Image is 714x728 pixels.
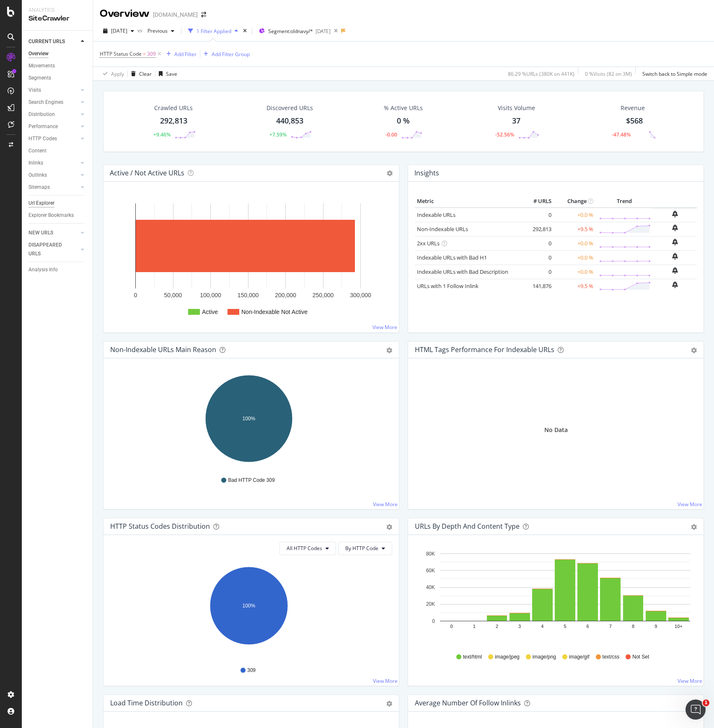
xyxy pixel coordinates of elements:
[137,27,144,34] span: vs
[28,171,47,180] div: Outlinks
[100,50,142,57] span: HTTP Status Code
[495,653,520,661] span: image/jpeg
[508,70,574,77] div: 86.29 % URLs ( 380K on 441K )
[417,254,487,261] a: Indexable URLs with Bad H1
[147,48,156,60] span: 309
[28,62,87,70] a: Movements
[691,347,697,353] div: gear
[160,116,187,126] div: 292,813
[554,250,595,265] td: +0.0 %
[28,37,65,46] div: CURRENT URLS
[110,345,216,354] div: Non-Indexable URLs Main Reason
[243,603,256,609] text: 100%
[450,624,453,629] text: 0
[110,195,392,326] div: A chart.
[386,347,392,353] div: gear
[612,131,631,138] div: -47.48%
[686,700,706,720] iframe: Intercom live chat
[544,426,568,434] div: No Data
[111,70,124,77] div: Apply
[100,7,150,21] div: Overview
[110,372,388,469] svg: A chart.
[163,49,197,59] button: Add Filter
[185,24,241,38] button: 1 Filter Applied
[212,51,250,58] div: Add Filter Group
[243,416,256,422] text: 100%
[144,24,178,38] button: Previous
[197,28,231,35] div: 1 Filter Applied
[386,701,392,707] div: gear
[415,522,520,530] div: URLs by Depth and Content Type
[654,624,657,629] text: 9
[603,653,620,661] span: text/css
[520,195,554,208] th: # URLS
[28,122,78,131] a: Performance
[28,183,50,192] div: Sitemaps
[345,545,378,552] span: By HTTP Code
[350,292,371,298] text: 300,000
[639,67,707,80] button: Switch back to Simple mode
[143,50,146,57] span: =
[153,10,198,19] div: [DOMAIN_NAME]
[417,225,468,233] a: Non-Indexable URLs
[276,116,303,126] div: 440,853
[495,131,514,138] div: -52.56%
[569,653,590,661] span: image/gif
[338,542,392,555] button: By HTTP Code
[164,292,182,298] text: 50,000
[110,562,388,659] svg: A chart.
[426,568,435,574] text: 60K
[678,677,702,684] a: View More
[28,229,53,237] div: NEW URLS
[28,134,57,143] div: HTTP Codes
[275,292,296,298] text: 200,000
[432,618,435,624] text: 0
[228,477,274,484] span: Bad HTTP Code 309
[28,98,78,107] a: Search Engines
[28,14,86,23] div: SiteCrawler
[397,116,410,126] div: 0 %
[415,548,693,646] svg: A chart.
[426,584,435,590] text: 40K
[266,104,313,112] div: Discovered URLs
[373,501,398,508] a: View More
[28,147,47,155] div: Content
[28,265,87,274] a: Analysis Info
[201,12,206,18] div: arrow-right-arrow-left
[174,51,197,58] div: Add Filter
[672,211,678,217] div: bell-plus
[28,159,43,167] div: Inlinks
[110,522,210,530] div: HTTP Status Codes Distribution
[28,199,87,208] a: Url Explorer
[512,116,520,126] div: 37
[28,241,78,258] a: DISAPPEARED URLS
[417,282,479,290] a: URLs with 1 Follow Inlink
[28,49,49,58] div: Overview
[28,122,58,131] div: Performance
[691,524,697,530] div: gear
[678,501,702,508] a: View More
[675,624,683,629] text: 10+
[642,70,707,77] div: Switch back to Simple mode
[520,279,554,293] td: 141,876
[28,265,58,274] div: Analysis Info
[520,236,554,250] td: 0
[28,147,87,155] a: Content
[626,116,643,126] span: $568
[28,86,78,95] a: Visits
[28,110,55,119] div: Distribution
[426,601,435,607] text: 20K
[28,183,78,192] a: Sitemaps
[672,239,678,245] div: bell-plus
[554,208,595,222] td: +0.0 %
[672,224,678,231] div: bell-plus
[554,236,595,250] td: +0.0 %
[28,98,63,107] div: Search Engines
[554,222,595,236] td: +9.5 %
[100,24,137,38] button: [DATE]
[520,250,554,265] td: 0
[256,24,331,38] button: Segment:oldnavy/*[DATE]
